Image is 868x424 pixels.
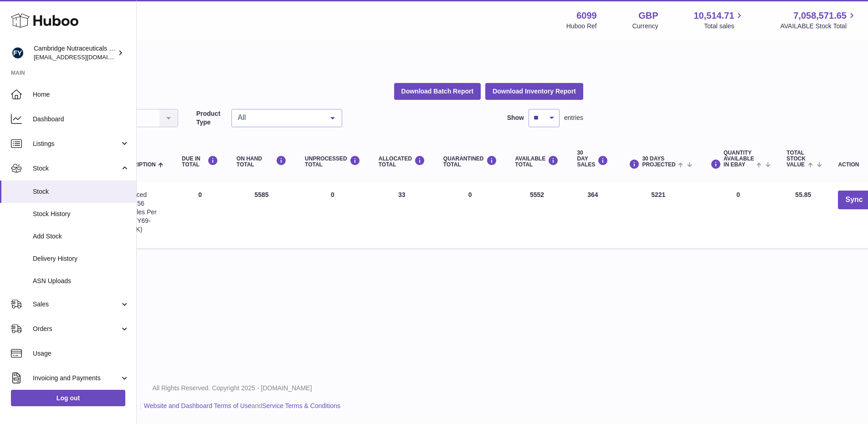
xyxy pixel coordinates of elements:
td: 5221 [617,181,699,248]
span: Orders [33,325,120,333]
span: Quantity Available in eBay [724,150,754,168]
button: Download Inventory Report [485,83,583,99]
img: huboo@camnutra.com [11,46,25,60]
div: ALLOCATED Total [379,155,425,168]
span: Total sales [704,22,745,31]
span: Usage [33,349,129,358]
span: 10,514.71 [693,10,734,22]
strong: GBP [638,10,658,22]
button: Download Batch Report [394,83,481,99]
div: 30 DAY SALES [577,150,608,168]
td: 0 [173,181,227,248]
td: 5552 [506,181,568,248]
td: 5585 [227,181,296,248]
td: 0 [296,181,370,248]
span: Total stock value [786,150,806,168]
span: Stock History [33,210,129,218]
strong: 6099 [576,10,597,22]
span: Delivery History [33,254,129,263]
div: Advanced Multi+ 56 Capsules Per Box (FY69-STOCK) [118,191,164,233]
span: Add Stock [33,232,129,241]
span: 55.85 [795,191,811,198]
span: Listings [33,140,120,148]
label: Product Type [196,109,227,127]
div: ON HAND Total [236,155,287,168]
a: Help [124,402,137,409]
div: Huboo Ref [566,22,597,31]
div: DUE IN TOTAL [182,155,218,168]
a: 7,058,571.65 AVAILABLE Stock Total [780,10,857,31]
a: Log out [11,390,125,406]
span: Dashboard [33,115,129,124]
span: Description [118,162,156,168]
a: Service Terms & Conditions [262,402,340,409]
span: Invoicing and Payments [33,374,120,383]
div: Cambridge Nutraceuticals Ltd [34,44,116,62]
a: 10,514.71 Total sales [693,10,745,31]
span: AVAILABLE Stock Total [780,22,857,31]
a: Website and Dashboard Terms of Use [144,402,252,409]
span: entries [564,114,583,122]
div: UNPROCESSED Total [305,155,360,168]
td: 364 [568,181,617,248]
label: Show [507,114,524,122]
span: 0 [468,191,472,198]
span: Stock [33,187,129,196]
span: Stock [33,164,120,173]
span: Home [33,90,129,99]
td: 0 [699,181,777,248]
span: All [236,113,324,122]
div: QUARANTINED Total [443,155,497,168]
div: AVAILABLE Total [515,155,559,168]
td: 33 [370,181,434,248]
span: 30 DAYS PROJECTED [642,156,675,168]
span: [EMAIL_ADDRESS][DOMAIN_NAME] [34,53,134,61]
div: Currency [632,22,658,31]
li: and [141,402,340,410]
span: ASN Uploads [33,277,129,285]
span: 7,058,571.65 [793,10,847,22]
span: Sales [33,300,120,309]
